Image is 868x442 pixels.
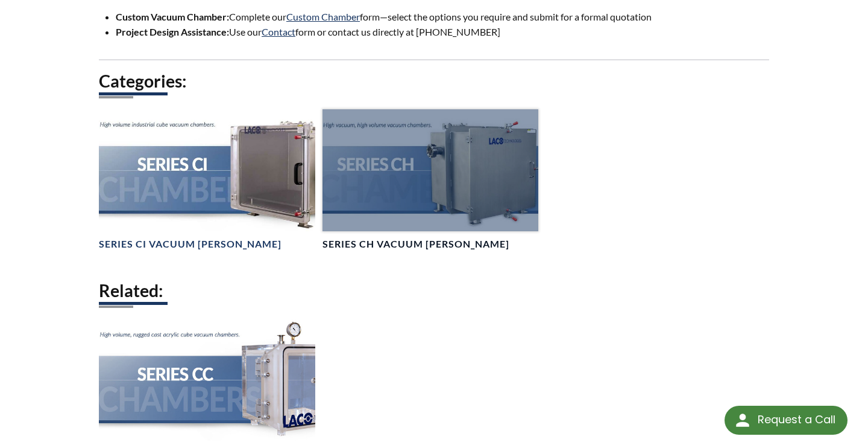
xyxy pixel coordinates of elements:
[262,26,295,37] a: Contact
[99,109,315,251] a: Series CI Chambers headerSeries CI Vacuum [PERSON_NAME]
[116,24,776,40] li: Use our form or contact us directly at [PHONE_NUMBER]
[286,11,360,22] a: Custom Chamber
[322,109,539,251] a: Series CH Chambers headerSeries CH Vacuum [PERSON_NAME]
[99,280,769,302] h2: Related:
[725,406,848,435] div: Request a Call
[116,11,229,22] strong: Custom Vacuum Chamber:
[99,70,769,92] h2: Categories:
[322,238,509,251] h4: Series CH Vacuum [PERSON_NAME]
[758,406,835,434] div: Request a Call
[116,26,229,37] strong: Project Design Assistance:
[99,238,281,251] h4: Series CI Vacuum [PERSON_NAME]
[733,411,752,430] img: round button
[116,9,776,25] li: Complete our form—select the options you require and submit for a formal quotation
